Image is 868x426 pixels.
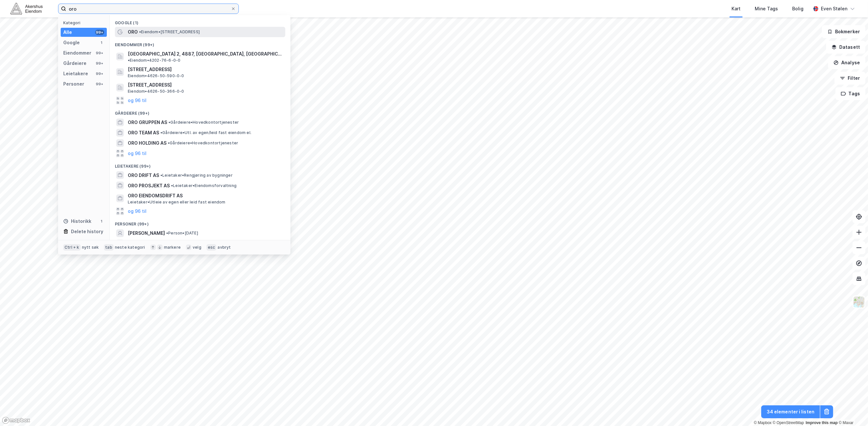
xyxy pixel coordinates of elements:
[63,59,86,67] div: Gårdeiere
[128,119,167,126] span: ORO GRUPPEN AS
[128,97,146,104] button: og 96 til
[168,120,239,125] span: Gårdeiere • Hovedkontortjenester
[128,58,180,63] span: Eiendom • 4202-76-6-0-0
[166,231,168,235] span: •
[82,245,99,250] div: nytt søk
[732,5,741,13] div: Kart
[10,3,43,14] img: akershus-eiendom-logo.9091f326c980b4bce74ccdd9f866810c.svg
[63,28,72,36] div: Alle
[128,207,146,215] button: og 96 til
[95,71,104,76] div: 99+
[2,417,30,424] a: Mapbox homepage
[822,25,865,38] button: Bokmerker
[853,296,865,308] img: Z
[792,5,803,13] div: Bolig
[63,70,88,78] div: Leietakere
[754,421,772,425] a: Mapbox
[110,159,290,170] div: Leietakere (99+)
[761,405,820,418] button: 34 elementer i listen
[160,130,251,135] span: Gårdeiere • Utl. av egen/leid fast eiendom el.
[110,37,290,49] div: Eiendommer (99+)
[128,129,159,137] span: ORO TEAM AS
[63,244,81,251] div: Ctrl + k
[828,56,865,69] button: Analyse
[773,421,804,425] a: OpenStreetMap
[836,395,868,426] div: Kontrollprogram for chat
[835,87,865,100] button: Tags
[160,173,162,178] span: •
[95,50,104,56] div: 99+
[834,72,865,85] button: Filter
[160,130,162,135] span: •
[836,395,868,426] iframe: Chat Widget
[168,140,170,145] span: •
[63,49,91,57] div: Eiendommer
[128,139,167,147] span: ORO HOLDING AS
[63,39,80,47] div: Google
[171,183,237,188] span: Leietaker • Eiendomsforvaltning
[115,245,145,250] div: neste kategori
[95,61,104,66] div: 99+
[63,20,107,25] div: Kategori
[128,58,130,63] span: •
[99,219,104,224] div: 1
[168,120,170,125] span: •
[164,245,181,250] div: markere
[128,73,184,78] span: Eiendom • 4626-50-590-0-0
[110,106,290,117] div: Gårdeiere (99+)
[110,216,290,228] div: Personer (99+)
[168,140,238,146] span: Gårdeiere • Hovedkontortjenester
[99,40,104,45] div: 1
[128,200,226,205] span: Leietaker • Utleie av egen eller leid fast eiendom
[166,231,198,236] span: Person • [DATE]
[128,50,283,58] span: [GEOGRAPHIC_DATA] 2, 4887, [GEOGRAPHIC_DATA], [GEOGRAPHIC_DATA]
[63,80,84,88] div: Personer
[160,173,233,178] span: Leietaker • Rengjøring av bygninger
[128,192,283,200] span: ORO EIENDOMSDRIFT AS
[821,5,847,13] div: Even Stølen
[207,244,217,251] div: esc
[95,81,104,87] div: 99+
[128,171,159,179] span: ORO DRIFT AS
[66,4,231,14] input: Søk på adresse, matrikkel, gårdeiere, leietakere eller personer
[193,245,201,250] div: velg
[95,30,104,35] div: 99+
[110,15,290,27] div: Google (1)
[826,41,865,54] button: Datasett
[806,421,838,425] a: Improve this map
[63,217,91,225] div: Historikk
[755,5,778,13] div: Mine Tags
[128,66,283,73] span: [STREET_ADDRESS]
[139,29,141,34] span: •
[71,228,103,235] div: Delete history
[217,245,231,250] div: avbryt
[128,182,170,190] span: ORO PROSJEKT AS
[128,150,146,157] button: og 96 til
[171,183,173,188] span: •
[128,229,165,237] span: [PERSON_NAME]
[128,89,184,94] span: Eiendom • 4626-50-366-0-0
[128,81,283,89] span: [STREET_ADDRESS]
[128,28,138,36] span: ORO
[104,244,114,251] div: tab
[139,29,200,35] span: Eiendom • [STREET_ADDRESS]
